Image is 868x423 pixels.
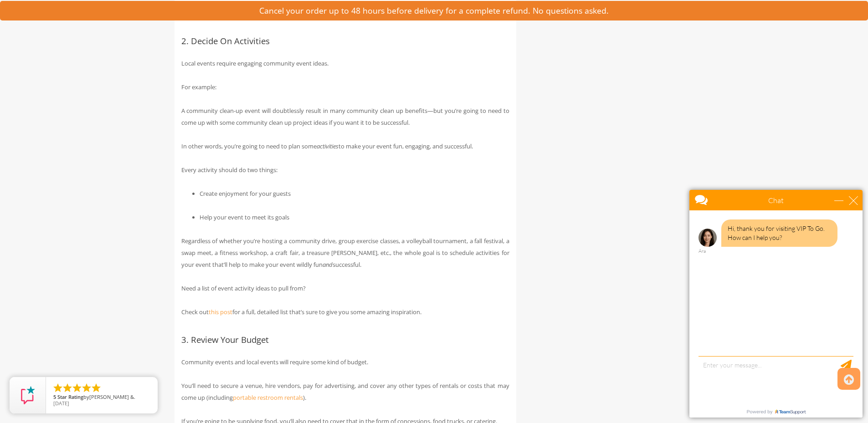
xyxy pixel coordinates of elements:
[181,356,509,368] p: Community events and local events will require some kind of budget.
[181,57,509,69] p: Local events require engaging community event ideas.
[53,393,56,400] span: 5
[209,308,232,316] a: this post
[181,282,509,294] p: Need a list of event activity ideas to pull from?
[200,188,509,199] li: Create enjoyment for your guests
[684,184,868,423] iframe: Live Chat Box
[89,393,135,400] span: [PERSON_NAME] &.
[62,382,73,393] li: 
[181,105,509,128] p: A community clean-up event will doubtlessly result in many community clean up benefits—but you’re...
[181,81,509,93] p: For example:
[181,164,509,176] p: Every activity should do two things:
[181,335,509,345] h3: 3. Review Your Budget
[53,394,150,401] span: by
[233,393,303,402] a: portable restroom rentals
[181,380,509,403] p: You’ll need to secure a venue, hire vendors, pay for advertising, and cover any other types of re...
[323,260,333,269] em: and
[57,393,83,400] span: Star Rating
[53,400,69,407] span: [DATE]
[181,36,509,46] h3: 2. Decide On Activities
[19,386,37,404] img: Review Rating
[181,306,509,318] p: Check out for a full, detailed list that’s sure to give you some amazing inspiration.
[81,382,92,393] li: 
[181,235,509,270] p: Regardless of whether you’re hosting a community drive, group exercise classes, a volleyball tour...
[200,211,509,223] li: Help your event to meet its goals
[52,382,63,393] li: 
[91,382,102,393] li: 
[317,142,339,150] em: activities
[181,140,509,152] p: In other words, you’re going to need to plan some to make your event fun, engaging, and successful.
[72,382,82,393] li: 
